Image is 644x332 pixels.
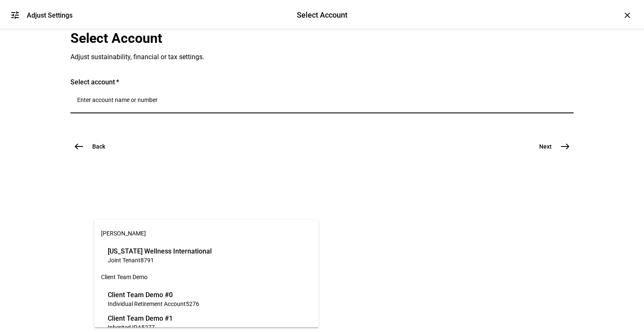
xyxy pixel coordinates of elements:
[106,288,201,310] div: Client Team Demo #0
[140,257,154,264] span: 8791
[74,141,84,152] mat-icon: west
[108,246,212,256] span: [US_STATE] Wellness International
[108,257,140,264] span: Joint Tenant
[10,10,20,20] mat-icon: tune
[529,138,574,155] button: Next
[70,78,574,86] div: Select account
[106,244,214,266] div: California Wellness International
[186,301,199,307] span: 5276
[70,53,448,61] div: Adjust sustainability, financial or tax settings.
[92,142,105,151] span: Back
[101,274,148,280] span: Client Team Demo
[621,8,634,22] div: ×
[141,324,155,331] span: 5277
[108,290,199,300] span: Client Team Demo #0
[27,11,73,19] div: Adjust Settings
[77,97,567,103] input: Number
[101,230,146,237] span: [PERSON_NAME]
[560,141,570,152] mat-icon: east
[297,10,348,21] div: Select Account
[70,138,115,155] button: Back
[108,324,141,331] span: Inherited IRA
[108,301,186,307] span: Individual Retirement Account
[539,142,552,151] span: Next
[108,314,173,323] span: Client Team Demo #1
[70,30,448,46] div: Select Account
